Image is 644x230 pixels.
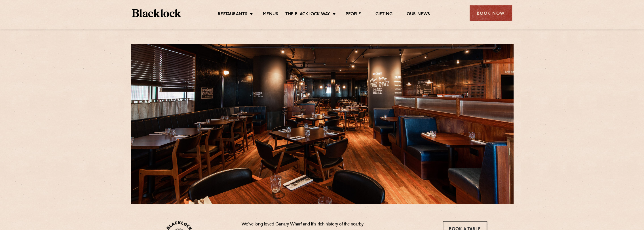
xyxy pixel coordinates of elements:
a: Our News [407,12,430,18]
a: Gifting [375,12,392,18]
a: The Blacklock Way [285,12,330,18]
a: Menus [263,12,278,18]
a: Restaurants [218,12,247,18]
div: Book Now [470,5,512,21]
a: People [346,12,361,18]
img: BL_Textured_Logo-footer-cropped.svg [132,9,181,17]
